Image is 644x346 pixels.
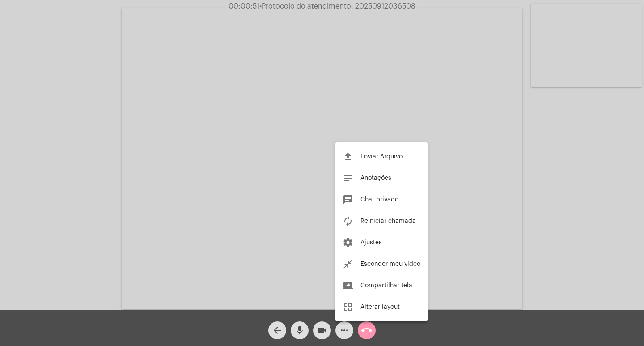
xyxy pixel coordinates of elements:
mat-icon: chat [343,194,353,205]
span: Compartilhar tela [360,282,412,289]
span: Alterar layout [360,304,400,310]
mat-icon: notes [343,173,353,184]
span: Esconder meu vídeo [360,261,420,267]
mat-icon: grid_view [343,302,353,312]
span: Chat privado [360,196,398,203]
span: Anotações [360,175,391,181]
mat-icon: screen_share [343,280,353,291]
span: Ajustes [360,239,382,246]
mat-icon: autorenew [343,216,353,226]
span: Reiniciar chamada [360,218,416,224]
mat-icon: file_upload [343,151,353,162]
mat-icon: close_fullscreen [343,259,353,269]
span: Enviar Arquivo [360,154,402,160]
mat-icon: settings [343,237,353,248]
